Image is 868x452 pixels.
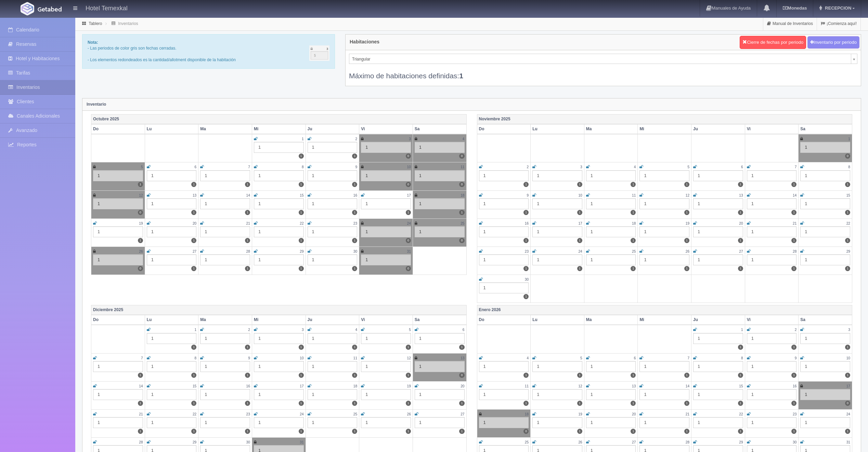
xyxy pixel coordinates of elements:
[302,137,304,141] small: 1
[745,124,799,134] th: Vi
[299,210,304,215] label: 1
[352,182,357,187] label: 1
[693,198,743,209] div: 1
[479,389,529,400] div: 1
[254,417,304,428] div: 1
[306,124,359,134] th: Ju
[415,333,465,344] div: 1
[532,198,582,209] div: 1
[245,266,250,271] label: 1
[800,389,850,400] div: 1
[845,154,850,159] label: 0
[355,165,358,169] small: 9
[747,170,797,181] div: 1
[308,417,358,428] div: 1
[693,417,743,428] div: 1
[639,417,689,428] div: 1
[800,333,850,344] div: 1
[254,333,304,344] div: 1
[200,226,250,237] div: 1
[791,182,796,187] label: 1
[361,417,411,428] div: 1
[200,333,250,344] div: 1
[147,417,197,428] div: 1
[639,389,689,400] div: 1
[406,429,411,434] label: 1
[479,198,529,209] div: 1
[684,238,689,243] label: 1
[406,373,411,378] label: 1
[459,154,464,159] label: 0
[578,194,582,197] small: 10
[693,226,743,237] div: 1
[138,401,143,406] label: 1
[684,266,689,271] label: 1
[309,45,329,61] img: cutoff.png
[415,417,465,428] div: 1
[361,389,411,400] div: 1
[631,266,636,271] label: 1
[523,238,529,243] label: 1
[361,333,411,344] div: 1
[245,210,250,215] label: 1
[349,64,857,81] div: Máximo de habitaciones definidas:
[118,21,138,26] a: Inventarios
[586,254,636,265] div: 1
[299,429,304,434] label: 1
[308,198,358,209] div: 1
[459,72,463,80] b: 1
[800,361,850,372] div: 1
[631,210,636,215] label: 1
[693,170,743,181] div: 1
[352,210,357,215] label: 1
[350,39,379,44] h4: Habitaciones
[477,114,852,124] th: Noviembre 2025
[138,266,143,271] label: 0
[21,2,34,15] img: Getabed
[738,429,743,434] label: 1
[138,182,143,187] label: 1
[763,17,817,30] a: Manual de Inventarios
[738,210,743,215] label: 1
[791,401,796,406] label: 1
[461,165,464,169] small: 11
[93,198,143,209] div: 1
[523,266,529,271] label: 1
[359,124,413,134] th: Vi
[308,142,358,153] div: 1
[93,417,143,428] div: 1
[200,198,250,209] div: 1
[845,266,850,271] label: 1
[523,373,529,378] label: 1
[415,198,465,209] div: 1
[415,389,465,400] div: 1
[361,226,411,237] div: 1
[147,361,197,372] div: 1
[479,226,529,237] div: 1
[139,194,143,197] small: 12
[479,282,529,293] div: 1
[245,373,250,378] label: 1
[415,170,465,181] div: 1
[691,124,745,134] th: Ju
[693,389,743,400] div: 1
[639,226,689,237] div: 1
[299,266,304,271] label: 1
[586,226,636,237] div: 1
[191,210,196,215] label: 1
[580,165,582,169] small: 3
[791,345,796,350] label: 1
[93,226,143,237] div: 1
[800,226,850,237] div: 1
[791,429,796,434] label: 1
[639,170,689,181] div: 1
[245,345,250,350] label: 1
[532,361,582,372] div: 1
[631,401,636,406] label: 1
[738,266,743,271] label: 1
[308,254,358,265] div: 1
[200,254,250,265] div: 1
[245,238,250,243] label: 1
[308,361,358,372] div: 1
[631,238,636,243] label: 1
